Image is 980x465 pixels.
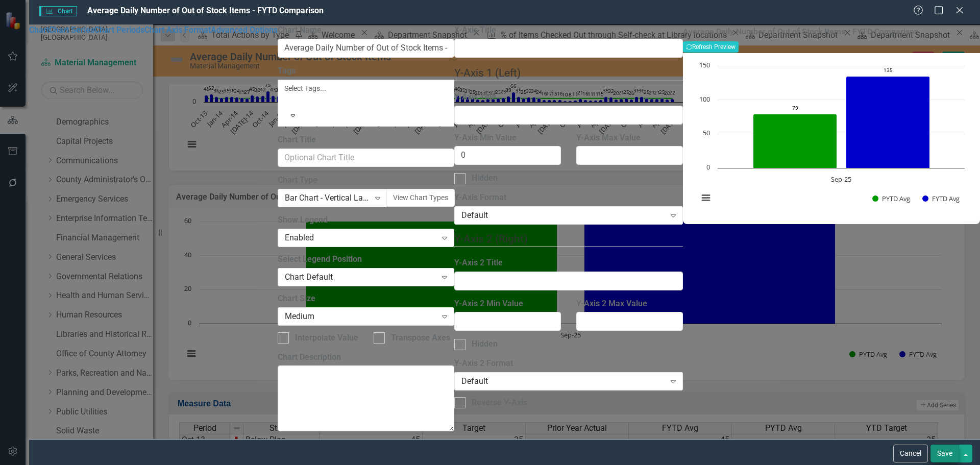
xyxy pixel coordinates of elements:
[884,66,893,74] text: 135
[278,65,454,77] label: Tags
[706,162,710,172] text: 0
[699,60,710,69] text: 150
[576,298,683,310] label: Y-Axis 2 Max Value
[461,376,665,387] div: Default
[461,210,665,222] div: Default
[278,254,454,265] label: Select Legend Position
[87,6,324,15] span: Average Daily Number of Out of Stock Items - FYTD Comparison
[386,189,455,207] button: View Chart Types
[278,352,454,363] label: Chart Description
[278,25,454,36] label: Chart Name
[693,61,970,214] div: Chart. Highcharts interactive chart.
[454,192,683,204] label: Y-Axis Format
[391,332,450,344] div: Transpose Axes
[278,149,454,167] input: Optional Chart Title
[285,310,436,322] div: Medium
[29,25,49,35] a: Chart
[693,61,970,214] svg: Interactive chart
[472,397,527,409] div: Reverse Y-Axis
[295,332,362,344] div: Interpolate Values
[683,27,980,36] h3: Average Daily Number of Out of Stock Items - FYTD Comparison
[278,134,454,146] label: Chart Title
[846,76,930,168] path: Sep-25, 134.88888888. FYTD Avg.
[285,232,436,244] div: Enabled
[454,231,683,247] legend: Y-Axis 2 (Right)
[872,194,911,203] button: Show PYTD Avg
[753,114,837,168] path: Sep-25, 79.41666666. PYTD Avg.
[703,128,710,137] text: 50
[472,173,498,184] div: Hidden
[454,25,683,36] label: X-Axis Title
[454,65,683,81] legend: Y-Axis 1 (Left)
[576,132,683,144] label: Y-Axis Max Value
[278,175,454,186] label: Chart Type
[831,175,851,184] text: Sep-25
[144,25,211,35] a: Chart Axis Format
[49,25,94,35] a: Chart Series
[285,272,436,283] div: Chart Default
[454,257,683,269] label: Y-Axis 2 Title
[846,76,930,168] g: FYTD Avg, bar series 2 of 2 with 1 bar.
[472,338,498,350] div: Hidden
[211,25,278,35] a: Advanced Options
[454,91,683,103] label: Y-Axis Title
[699,191,713,205] button: View chart menu, Chart
[930,445,959,462] button: Save
[278,214,454,226] label: Show Legend
[284,83,448,93] div: Select Tags...
[893,445,928,462] button: Cancel
[753,114,837,168] g: PYTD Avg, bar series 1 of 2 with 1 bar.
[792,104,798,111] text: 79
[454,358,683,370] label: Y-Axis 2 Format
[39,6,77,16] span: Chart
[454,298,561,310] label: Y-Axis 2 Min Value
[922,194,961,203] button: Show FYTD Avg
[94,25,144,35] a: Chart Periods
[683,41,739,53] button: Refresh Preview
[285,192,370,204] div: Bar Chart - Vertical Labels
[278,293,454,305] label: Chart Size
[699,94,710,104] text: 100
[454,132,561,144] label: Y-Axis Min Value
